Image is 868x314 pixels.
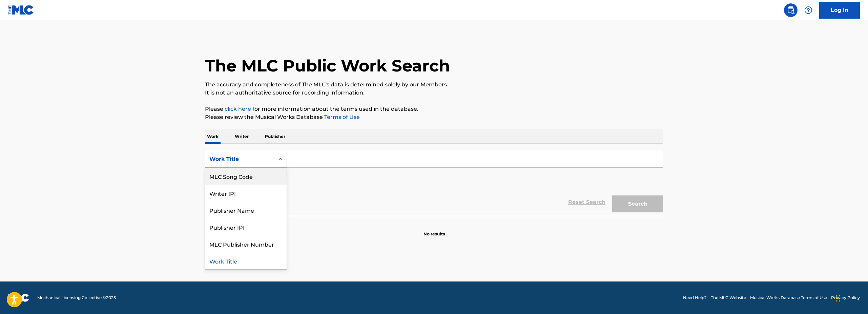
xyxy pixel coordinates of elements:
[205,56,450,76] h1: The MLC Public Work Search
[834,281,868,314] div: Widget de chat
[8,5,34,15] img: MLC Logo
[784,3,798,17] a: Public Search
[205,89,663,97] p: It is not an authoritative source for recording information.
[225,106,251,112] a: click here
[205,105,663,113] p: Please for more information about the terms used in the database.
[263,129,287,144] p: Publisher
[205,235,287,252] div: MLC Publisher Number
[205,129,221,144] p: Work
[423,223,445,237] p: No results
[787,6,795,14] img: search
[209,155,270,163] div: Work Title
[836,288,840,309] div: Glisser
[205,185,287,202] div: Writer IPI
[711,295,746,301] a: The MLC Website
[205,151,663,216] form: Search Form
[205,113,663,121] p: Please review the Musical Works Database
[323,114,360,120] a: Terms of Use
[750,295,827,301] a: Musical Works Database Terms of Use
[831,295,860,301] a: Privacy Policy
[8,294,29,302] img: logo
[819,2,860,19] a: Log In
[37,295,116,301] span: Mechanical Licensing Collective © 2025
[802,3,815,17] div: Help
[205,168,287,185] div: MLC Song Code
[834,281,868,314] iframe: Chat Widget
[683,295,707,301] a: Need Help?
[205,202,287,218] div: Publisher Name
[804,6,812,14] img: help
[233,129,251,144] p: Writer
[205,81,663,89] p: The accuracy and completeness of The MLC's data is determined solely by our Members.
[205,218,287,235] div: Publisher IPI
[205,252,287,269] div: Work Title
